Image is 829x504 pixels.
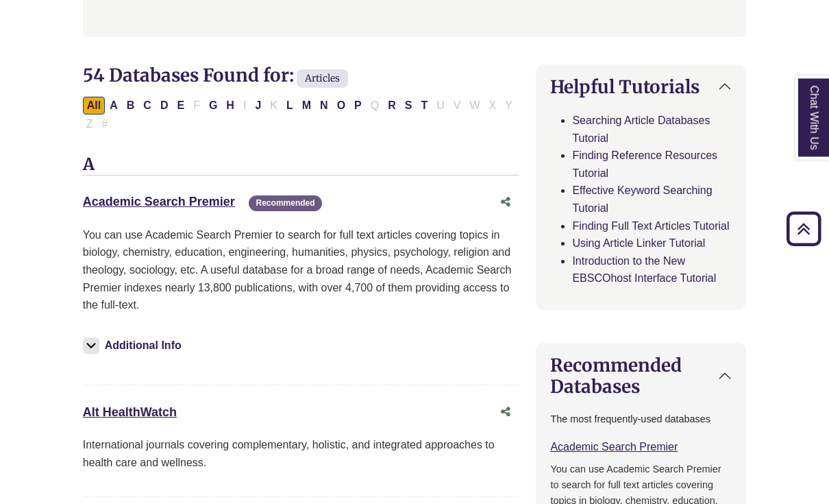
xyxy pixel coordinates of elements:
a: Finding Full Text Articles Tutorial [572,221,729,232]
span: Recommended [249,196,321,212]
h3: A [83,156,520,176]
a: Academic Search Premier [550,442,678,453]
button: Filter Results J [251,97,265,115]
a: Back to Top [782,219,826,238]
p: The most frequently-used databases [550,412,732,428]
button: Filter Results A [106,97,122,115]
a: Effective Keyword Searching Tutorial [572,185,712,215]
button: Filter Results C [139,97,156,115]
button: Filter Results O [333,97,349,115]
button: Share this database [492,190,519,216]
button: Filter Results L [282,97,297,115]
button: Filter Results N [316,97,332,115]
button: Helpful Tutorials [536,66,745,109]
button: Filter Results B [123,97,139,115]
a: Searching Article Databases Tutorial [572,115,710,145]
button: Filter Results P [350,97,366,115]
a: Alt HealthWatch [83,406,177,420]
button: Filter Results D [156,97,173,115]
button: Filter Results R [384,97,400,115]
button: Share this database [492,400,519,426]
a: Introduction to the New EBSCOhost Interface Tutorial [572,256,716,285]
p: You can use Academic Search Premier to search for full text articles covering topics in biology, ... [83,227,520,315]
a: Academic Search Premier [83,195,235,209]
button: All [83,97,105,115]
button: Filter Results S [401,97,417,115]
span: 54 Databases Found for: [83,64,294,87]
span: Articles [297,70,348,88]
button: Filter Results T [417,97,432,115]
button: Filter Results H [222,97,238,115]
button: Additional Info [83,337,186,356]
button: Filter Results M [298,97,315,115]
button: Filter Results G [205,97,221,115]
button: Filter Results E [173,97,188,115]
button: Recommended Databases [536,344,745,409]
a: Finding Reference Resources Tutorial [572,150,717,180]
a: Using Article Linker Tutorial [572,238,705,250]
div: Alpha-list to filter by first letter of database name [83,99,518,130]
p: International journals covering complementary, holistic, and integrated approaches to health care... [83,437,520,472]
